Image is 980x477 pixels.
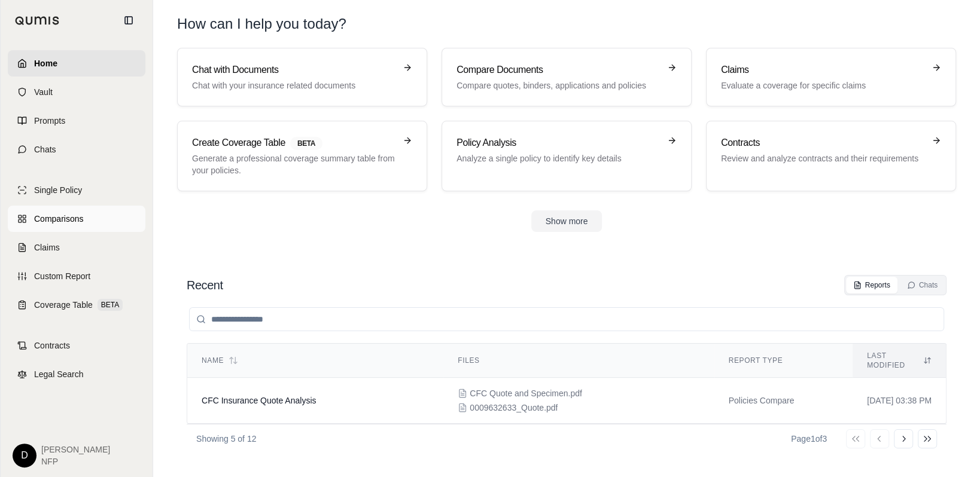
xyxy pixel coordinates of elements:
[867,351,932,370] div: Last modified
[470,402,558,414] span: 0009632633_Quote.pdf
[34,299,93,311] span: Coverage Table
[34,143,56,155] span: Chats
[41,455,110,467] span: NFP
[442,121,692,191] a: Policy AnalysisAnalyze a single policy to identify key details
[192,63,395,77] h3: Chat with Documents
[192,79,395,91] p: Chat with your insurance related documents
[202,356,429,365] div: Name
[900,277,945,293] button: Chats
[8,263,145,289] a: Custom Report
[721,63,924,77] h3: Claims
[456,63,660,77] h3: Compare Documents
[8,136,145,163] a: Chats
[98,299,123,311] span: BETA
[443,344,714,378] th: Files
[192,136,395,150] h3: Create Coverage Table
[8,292,145,318] a: Coverage TableBETA
[706,48,956,106] a: ClaimsEvaluate a coverage for specific claims
[34,241,60,253] span: Claims
[34,213,83,225] span: Comparisons
[41,444,110,455] span: [PERSON_NAME]
[706,121,956,191] a: ContractsReview and analyze contracts and their requirements
[846,277,897,293] button: Reports
[456,136,660,150] h3: Policy Analysis
[34,184,82,196] span: Single Policy
[34,270,90,282] span: Custom Report
[34,115,65,127] span: Prompts
[721,136,924,150] h3: Contracts
[721,79,924,91] p: Evaluate a coverage for specific claims
[177,14,346,33] h1: How can I help you today?
[721,152,924,164] p: Review and analyze contracts and their requirements
[8,332,145,359] a: Contracts
[34,86,53,98] span: Vault
[470,387,582,399] span: CFC Quote and Specimen.pdf
[15,16,60,25] img: Qumis Logo
[34,340,70,351] span: Contracts
[34,368,84,380] span: Legal Search
[290,137,322,150] span: BETA
[714,344,853,378] th: Report Type
[8,206,145,232] a: Comparisons
[907,280,938,290] div: Chats
[853,280,890,290] div: Reports
[177,48,427,106] a: Chat with DocumentsChat with your insurance related documents
[8,108,145,134] a: Prompts
[456,152,660,164] p: Analyze a single policy to identify key details
[8,177,145,203] a: Single Policy
[456,79,660,91] p: Compare quotes, binders, applications and policies
[119,11,138,30] button: Collapse sidebar
[8,50,145,77] a: Home
[13,444,36,467] div: D
[442,48,692,106] a: Compare DocumentsCompare quotes, binders, applications and policies
[196,433,256,445] p: Showing 5 of 12
[34,57,57,69] span: Home
[202,396,316,405] span: CFC Insurance Quote Analysis
[177,121,427,191] a: Create Coverage TableBETAGenerate a professional coverage summary table from your policies.
[714,378,853,424] td: Policies Compare
[8,234,145,261] a: Claims
[791,433,827,445] div: Page 1 of 3
[8,361,145,387] a: Legal Search
[8,79,145,105] a: Vault
[192,152,395,176] p: Generate a professional coverage summary table from your policies.
[187,277,223,293] h2: Recent
[531,210,602,232] button: Show more
[853,378,946,424] td: [DATE] 03:38 PM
